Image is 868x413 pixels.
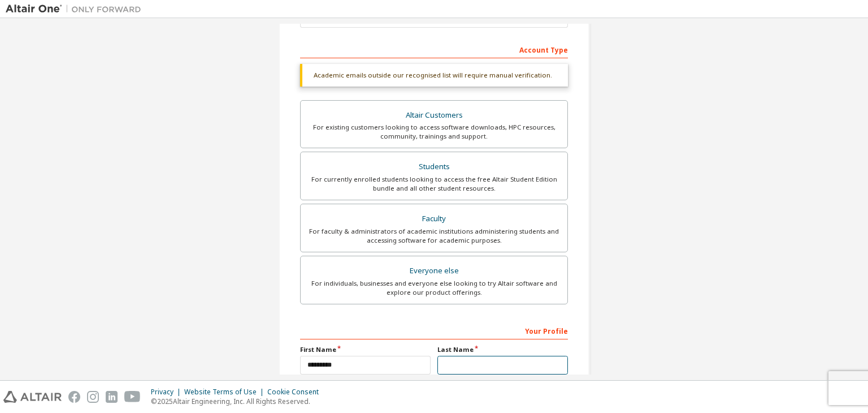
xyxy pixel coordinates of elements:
[124,391,141,403] img: youtube.svg
[307,175,561,193] div: For currently enrolled students looking to access the free Altair Student Edition bundle and all ...
[307,159,561,175] div: Students
[184,388,267,397] div: Website Terms of Use
[151,397,325,406] p: © 2025 Altair Engineering, Inc. All Rights Reserved.
[307,123,561,141] div: For existing customers looking to access software downloads, HPC resources, community, trainings ...
[87,391,99,403] img: instagram.svg
[300,40,568,58] div: Account Type
[300,345,431,354] label: First Name
[151,388,184,397] div: Privacy
[437,345,568,354] label: Last Name
[106,391,118,403] img: linkedin.svg
[300,321,568,339] div: Your Profile
[307,211,561,227] div: Faculty
[267,388,325,397] div: Cookie Consent
[307,279,561,297] div: For individuals, businesses and everyone else looking to try Altair software and explore our prod...
[307,107,561,123] div: Altair Customers
[6,3,147,15] img: Altair One
[68,391,80,403] img: facebook.svg
[300,64,568,87] div: Academic emails outside our recognised list will require manual verification.
[307,227,561,245] div: For faculty & administrators of academic institutions administering students and accessing softwa...
[3,391,62,403] img: altair_logo.svg
[307,263,561,279] div: Everyone else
